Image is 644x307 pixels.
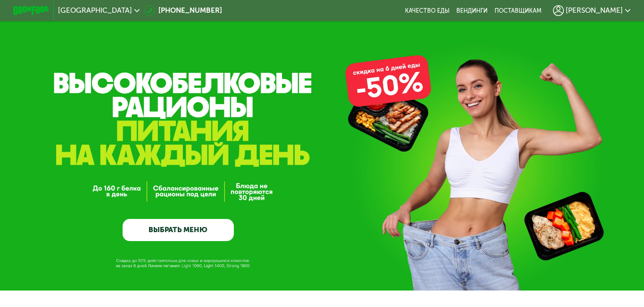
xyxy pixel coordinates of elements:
a: ВЫБРАТЬ МЕНЮ [123,219,234,241]
div: поставщикам [495,7,541,14]
a: Качество еды [405,7,449,14]
a: Вендинги [456,7,487,14]
span: [GEOGRAPHIC_DATA] [58,7,132,14]
a: [PHONE_NUMBER] [144,5,222,16]
span: [PERSON_NAME] [566,7,623,14]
